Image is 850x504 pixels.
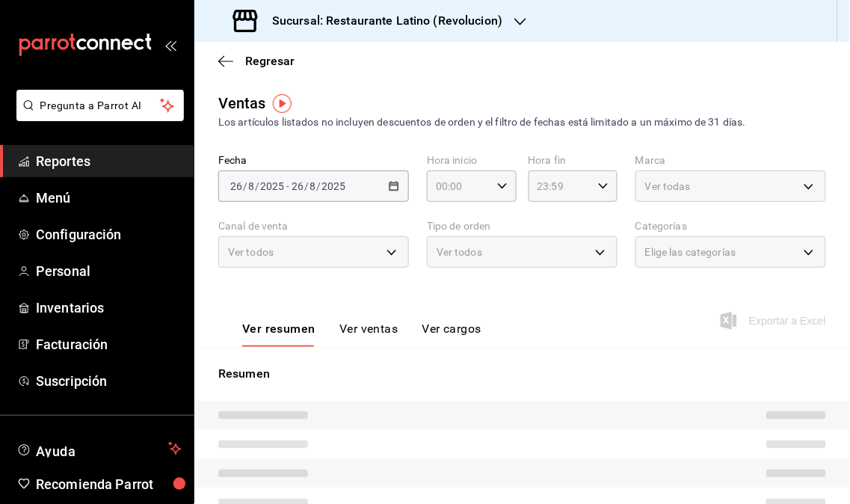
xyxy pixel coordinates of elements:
span: Suscripción [36,371,182,391]
button: Ver ventas [339,322,398,347]
label: Fecha [218,156,409,166]
span: Menú [36,188,182,208]
label: Marca [635,156,826,166]
span: Personal [36,261,182,281]
label: Canal de venta [218,221,409,232]
span: Reportes [36,151,182,171]
span: Ver todas [645,179,691,194]
div: Ventas [218,92,266,114]
p: Resumen [218,365,826,383]
span: Configuración [36,224,182,245]
button: Regresar [218,54,295,68]
input: -- [230,180,243,192]
span: Pregunta a Parrot AI [40,98,161,114]
span: Regresar [245,54,295,68]
label: Tipo de orden [427,221,618,232]
span: - [286,180,289,192]
span: Ayuda [36,440,162,458]
span: Ver todos [228,245,274,259]
a: Pregunta a Parrot AI [10,108,184,124]
button: Ver cargos [422,322,482,347]
img: Tooltip marker [273,94,292,113]
div: Los artículos listados no incluyen descuentos de orden y el filtro de fechas está limitado a un m... [218,114,826,130]
span: / [304,180,309,192]
label: Categorías [635,221,826,232]
span: Facturación [36,334,182,354]
input: -- [247,180,255,192]
span: / [317,180,321,192]
input: -- [309,180,317,192]
input: ---- [259,180,285,192]
div: navigation tabs [242,322,481,347]
input: ---- [321,180,347,192]
span: Inventarios [36,298,182,318]
span: Elige las categorías [645,245,736,259]
label: Hora inicio [427,156,517,166]
button: open_drawer_menu [164,39,176,51]
span: / [243,180,247,192]
span: / [255,180,259,192]
input: -- [291,180,304,192]
span: Recomienda Parrot [36,474,182,494]
h3: Sucursal: Restaurante Latino (Revolucion) [260,12,502,30]
button: Pregunta a Parrot AI [16,90,184,121]
label: Hora fin [529,156,618,166]
button: Ver resumen [242,322,315,347]
span: Ver todos [437,245,482,259]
